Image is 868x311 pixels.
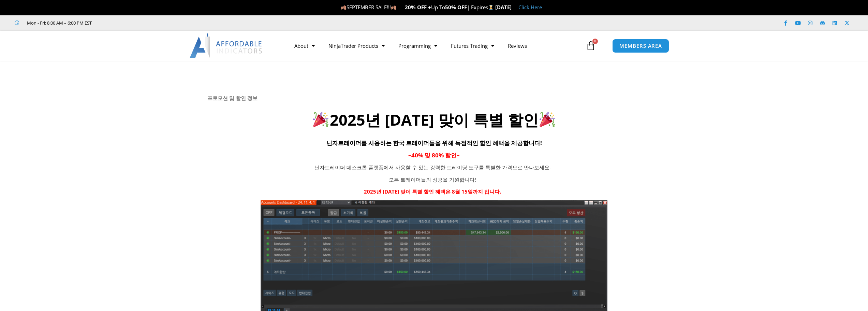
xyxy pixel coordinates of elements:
span: MEMBERS AREA [619,43,662,48]
span: 0 [592,39,598,44]
a: Click Here [518,4,542,11]
span: SEPTEMBER SALE!!! Up To | Expires [341,4,495,11]
a: MEMBERS AREA [612,39,669,53]
a: Programming [392,38,444,54]
img: 🎉 [540,112,555,127]
h6: 프로모션 및 할인 정보 [207,95,661,101]
iframe: Customer reviews powered by Trustpilot [101,19,204,26]
img: 🎉 [313,112,328,127]
p: 닌자트레이더 데스크톱 플랫폼에서 사용할 수 있는 강력한 트레이딩 도구를 특별한 가격으로 만나보세요. [293,163,573,172]
nav: Menu [288,38,584,54]
a: About [288,38,322,54]
img: 🍂 [341,5,346,10]
img: ⌛ [488,5,494,10]
a: 0 [576,36,606,56]
a: Reviews [501,38,534,54]
p: 모든 트레이더들의 성공을 기원합니다! [293,175,573,185]
strong: 50% OFF [445,4,467,11]
span: – [408,151,411,159]
strong: 20% OFF + [405,4,431,11]
h2: 2025년 [DATE] 맞이 특별 할인 [207,110,661,130]
span: 닌자트레이더를 사용하는 한국 트레이더들을 위해 독점적인 할인 혜택을 제공합니다! [326,139,542,147]
img: 🍂 [391,5,396,10]
span: Mon - Fri: 8:00 AM – 6:00 PM EST [25,19,92,27]
strong: [DATE] [495,4,512,11]
strong: 2025년 [DATE] 맞이 특별 할인 혜택은 8월 15일까지 입니다. [364,188,501,195]
span: – [457,151,460,159]
a: Futures Trading [444,38,501,54]
span: 40% 및 80% 할인 [411,151,457,159]
a: NinjaTrader Products [322,38,392,54]
img: LogoAI | Affordable Indicators – NinjaTrader [190,33,263,58]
